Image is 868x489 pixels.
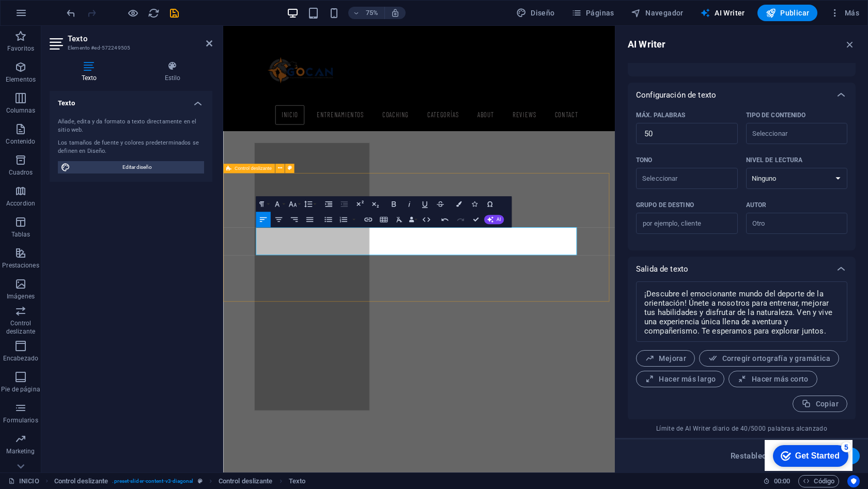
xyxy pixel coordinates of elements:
button: Undo (⌘Z) [438,212,453,227]
span: Hacer más largo [645,374,716,384]
input: Grupo de destino [636,215,738,232]
span: Corregir ortografía y gramática [708,354,830,364]
p: Prestaciones [2,261,39,270]
button: Align Center [271,212,286,227]
button: Data Bindings [407,212,418,227]
button: reload [147,7,160,19]
button: Ordered List [351,212,357,227]
input: TonoClear [639,171,718,186]
p: Tono [636,156,652,164]
p: Marketing [6,447,35,455]
div: Get Started 5 items remaining, 0% complete [8,5,84,27]
h4: Texto [50,61,133,83]
button: Hacer más corto [729,371,817,387]
p: Pie de página [1,385,40,393]
button: Icons [467,196,482,212]
div: Configuración de texto [628,83,856,107]
p: Formularios [3,416,38,424]
button: Special Characters [483,196,498,212]
i: Volver a cargar página [148,7,160,19]
button: Mejorar [636,350,695,367]
button: Editar diseño [58,161,204,173]
button: Subscript [368,196,383,212]
p: Autor [746,201,767,209]
span: Publicar [766,8,810,18]
button: Insert Table [376,212,391,227]
input: Máx. palabras [636,123,738,144]
button: undo [65,7,77,19]
p: Elementos [6,75,36,84]
button: Colors [452,196,467,212]
span: Control deslizante [235,166,272,170]
button: Redo (⌘⇧Z) [453,212,468,227]
span: Hacer más corto [737,374,808,384]
span: AI [497,217,501,222]
span: Copiar [801,399,839,409]
p: Accordion [6,199,35,208]
a: Haz clic para cancelar la selección y doble clic para abrir páginas [8,475,39,487]
span: Navegador [631,8,684,18]
span: Haz clic para seleccionar y doble clic para editar [289,475,305,487]
span: Haz clic para seleccionar y doble clic para editar [54,475,109,487]
p: Columnas [6,106,36,115]
span: 00 00 [774,475,790,487]
span: Más [830,8,859,18]
span: Diseño [516,8,555,18]
div: Añade, edita y da formato a texto directamente en el sitio web. [58,118,204,135]
p: Máx. palabras [636,111,685,119]
p: Nivel de lectura [746,156,803,164]
p: Encabezado [3,354,38,362]
span: Páginas [571,8,614,18]
p: Cuadros [9,168,33,177]
button: Publicar [757,5,818,21]
div: Configuración de texto [628,107,856,250]
button: Copiar [793,396,847,412]
p: Grupo de destino [636,201,694,209]
p: Tablas [11,230,30,239]
button: Insert Link [361,212,376,227]
button: Align Left [256,212,271,227]
button: Clear Formatting [392,212,407,227]
h6: 75% [364,7,380,19]
button: Confirm (⌘+⏎) [469,212,484,227]
span: Haz clic para seleccionar y doble clic para editar [219,475,273,487]
i: Este elemento es un preajuste personalizable [198,478,203,484]
button: Haz clic para salir del modo de previsualización y seguir editando [127,7,139,19]
textarea: ¡Descubre el emocionante mundo del deporte de la orientación! Únete a nosotros para entrenar, mej... [641,287,842,337]
button: Font Family [271,196,286,212]
p: Configuración de texto [636,90,716,100]
p: Imágenes [7,292,35,301]
button: Underline (⌘U) [417,196,432,212]
span: Mejorar [645,354,686,364]
input: Tipo de contenidoClear [749,126,828,141]
p: Salida de texto [636,264,688,274]
button: Corregir ortografía y gramática [699,350,839,367]
button: Align Right [287,212,302,227]
button: Font Size [287,196,302,212]
button: Unordered List [321,212,336,227]
h6: Tiempo de la sesión [763,475,791,487]
button: Más [826,5,863,21]
div: Get Started [30,11,75,21]
button: Diseño [512,5,559,21]
select: Nivel de lectura [746,168,848,189]
span: Límite de AI Writer diario de 40/5000 palabras alcanzado [656,424,827,433]
span: . preset-slider-content-v3-diagonal [112,475,193,487]
button: AI Writer [696,5,749,21]
h6: AI Writer [628,38,665,51]
button: Strikethrough [433,196,448,212]
button: HTML [419,212,434,227]
h4: Texto [50,91,212,109]
button: Line Height [302,196,317,212]
i: Guardar (Ctrl+S) [168,7,180,19]
button: Navegador [627,5,688,21]
button: 75% [348,7,385,19]
h2: Texto [68,34,212,43]
button: Align Justify [302,212,317,227]
button: Italic (⌘I) [402,196,417,212]
button: Hacer más largo [636,371,724,387]
button: AI [484,215,504,224]
div: Salida de texto [628,257,856,281]
span: Restablecer [731,452,774,460]
button: Código [798,475,839,487]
